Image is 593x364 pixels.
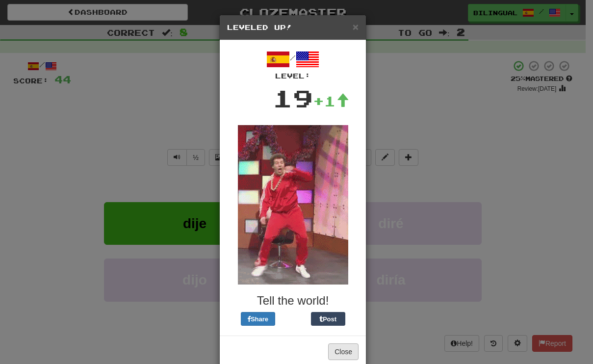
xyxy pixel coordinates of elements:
[353,22,359,32] button: Close
[311,312,345,326] button: Post
[227,23,359,32] h5: Leveled Up!
[227,48,359,81] div: /
[273,81,313,115] div: 19
[227,294,359,307] h3: Tell the world!
[241,312,275,326] button: Share
[275,312,311,326] iframe: X Post Button
[353,21,359,32] span: ×
[328,343,359,360] button: Close
[227,71,359,81] div: Level:
[313,91,349,111] div: +1
[238,125,348,285] img: red-jumpsuit-0a91143f7507d151a8271621424c3ee7c84adcb3b18e0b5e75c121a86a6f61d6.gif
